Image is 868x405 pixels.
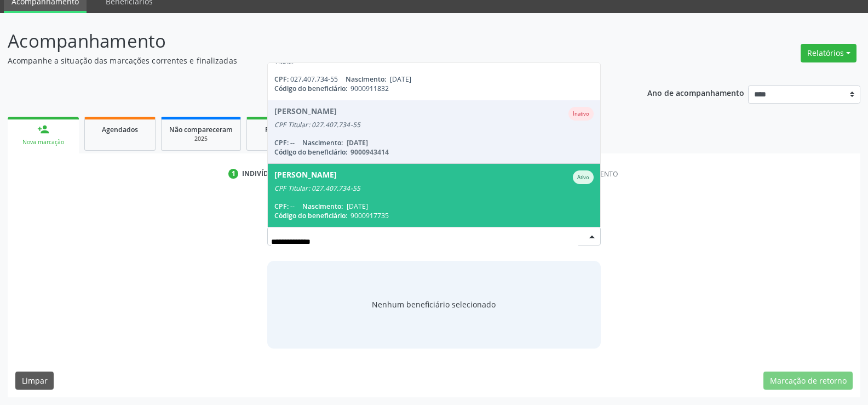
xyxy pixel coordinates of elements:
[15,138,71,146] div: Nova marcação
[801,44,856,62] button: Relatórios
[274,75,594,84] div: 027.407.734-55
[242,169,279,179] div: Indivíduo
[274,170,337,184] div: [PERSON_NAME]
[169,125,233,134] span: Não compareceram
[274,211,347,220] span: Código do beneficiário:
[577,174,589,181] small: Ativo
[350,211,389,220] span: 9000917735
[763,372,853,390] button: Marcação de retorno
[15,372,54,390] button: Limpar
[274,202,289,211] span: CPF:
[169,135,233,143] div: 2025
[265,125,299,134] span: Resolvidos
[228,169,238,179] div: 1
[274,184,594,193] div: CPF Titular: 027.407.734-55
[274,75,289,84] span: CPF:
[8,55,605,66] p: Acompanhe a situação das marcações correntes e finalizadas
[346,75,386,84] span: Nascimento:
[274,84,347,93] span: Código do beneficiário:
[372,299,496,310] span: Nenhum beneficiário selecionado
[390,75,411,84] span: [DATE]
[37,123,49,135] div: person_add
[274,202,594,211] div: --
[647,85,744,99] p: Ano de acompanhamento
[8,27,605,55] p: Acompanhamento
[350,84,389,93] span: 9000911832
[347,202,368,211] span: [DATE]
[255,135,309,143] div: 2025
[302,202,343,211] span: Nascimento:
[102,125,138,134] span: Agendados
